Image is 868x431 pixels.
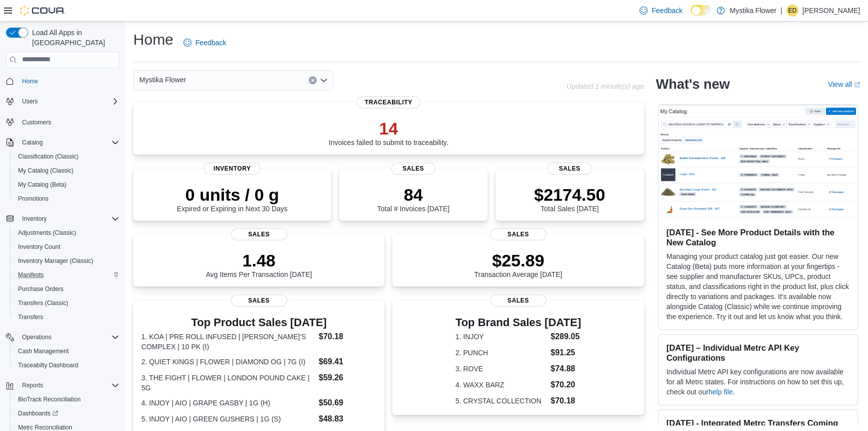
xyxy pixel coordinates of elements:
dd: $91.25 [551,347,581,359]
a: Inventory Manager (Classic) [14,255,97,267]
span: Promotions [14,193,119,205]
button: Promotions [10,192,123,206]
div: Invoices failed to submit to traceability. [329,118,449,147]
a: Transfers (Classic) [14,297,72,309]
button: Traceabilty Dashboard [10,358,123,372]
button: My Catalog (Classic) [10,164,123,178]
button: Operations [2,330,123,344]
p: | [780,5,782,17]
span: Reports [22,381,43,389]
a: Feedback [635,1,686,21]
dd: $69.41 [319,356,376,368]
a: BioTrack Reconciliation [14,393,85,405]
p: Updated 1 minute(s) ago [566,82,643,90]
span: Adjustments (Classic) [14,227,119,239]
button: My Catalog (Beta) [10,178,123,192]
a: My Catalog (Beta) [14,179,71,191]
button: Customers [2,114,123,129]
span: Cash Management [14,345,119,357]
button: Inventory Manager (Classic) [10,254,123,268]
div: Enzy Dominguez [786,5,798,17]
span: ED [788,5,797,17]
a: Dashboards [14,407,62,419]
span: My Catalog (Classic) [14,165,119,177]
div: Expired or Expiring in Next 30 Days [177,185,288,213]
button: Home [2,74,123,88]
span: Inventory Manager (Classic) [18,257,93,265]
dt: 5. INJOY | AIO | GREEN GUSHERS | 1G (S) [141,414,315,424]
a: Classification (Classic) [14,151,83,163]
span: Users [18,95,119,107]
span: Classification (Classic) [18,153,79,161]
a: Purchase Orders [14,283,68,295]
dd: $48.83 [319,413,376,425]
dd: $70.20 [551,379,581,391]
dd: $70.18 [551,395,581,407]
dt: 2. PUNCH [456,348,547,358]
span: Manifests [18,271,44,279]
div: Avg Items Per Transaction [DATE] [206,250,312,278]
h2: What's new [656,76,730,92]
a: Promotions [14,193,53,205]
a: My Catalog (Classic) [14,165,78,177]
a: Home [18,75,42,87]
button: Clear input [309,76,317,84]
button: Users [18,95,42,107]
span: BioTrack Reconciliation [14,393,119,405]
a: Feedback [179,33,230,53]
p: 0 units / 0 g [177,185,288,205]
span: Feedback [652,6,682,16]
dt: 1. INJOY [456,332,547,342]
a: Transfers [14,311,47,323]
span: Inventory [18,213,119,225]
span: My Catalog (Beta) [14,179,119,191]
span: Inventory Count [14,241,119,253]
span: Inventory [204,163,260,175]
p: Mystika Flower [730,5,776,17]
span: Traceability [357,96,420,108]
dt: 5. CRYSTAL COLLECTION [456,396,547,406]
button: Transfers (Classic) [10,296,123,310]
dt: 3. ROVE [456,364,547,374]
dt: 3. THE FIGHT | FLOWER | LONDON POUND CAKE | 5G [141,373,315,393]
span: Operations [18,331,119,343]
span: Dashboards [18,409,58,417]
span: Traceabilty Dashboard [18,361,78,369]
span: Adjustments (Classic) [18,229,76,237]
a: help file [709,388,733,396]
button: Inventory [2,212,123,226]
span: Customers [22,118,51,126]
span: Promotions [18,195,49,203]
h3: [DATE] - See More Product Details with the New Catalog [667,227,849,247]
dd: $59.26 [319,372,376,384]
span: Transfers [14,311,119,323]
img: Cova [20,6,65,16]
dt: 4. WAXX BARZ [456,380,547,390]
span: Catalog [18,136,119,149]
svg: External link [854,82,860,88]
button: Open list of options [320,76,328,84]
span: Sales [547,163,592,175]
button: Adjustments (Classic) [10,226,123,240]
span: Home [22,77,38,85]
span: Purchase Orders [14,283,119,295]
span: Sales [231,228,287,240]
p: 1.48 [206,250,312,270]
span: Traceabilty Dashboard [14,359,119,371]
dt: 1. KOA | PRE ROLL INFUSED | [PERSON_NAME]'S COMPLEX | 10 PK (I) [141,332,315,352]
button: Reports [18,379,47,391]
dt: 2. QUIET KINGS | FLOWER | DIAMOND OG | 7G (I) [141,357,315,367]
button: Classification (Classic) [10,150,123,164]
a: Manifests [14,269,48,281]
div: Transaction Average [DATE] [474,250,562,278]
span: Inventory Count [18,243,61,251]
button: Cash Management [10,344,123,358]
dd: $289.05 [551,331,581,343]
span: Sales [490,228,546,240]
span: Home [18,75,119,87]
span: Inventory Manager (Classic) [14,255,119,267]
a: Adjustments (Classic) [14,227,80,239]
div: Total # Invoices [DATE] [377,185,449,213]
span: Users [22,97,38,105]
